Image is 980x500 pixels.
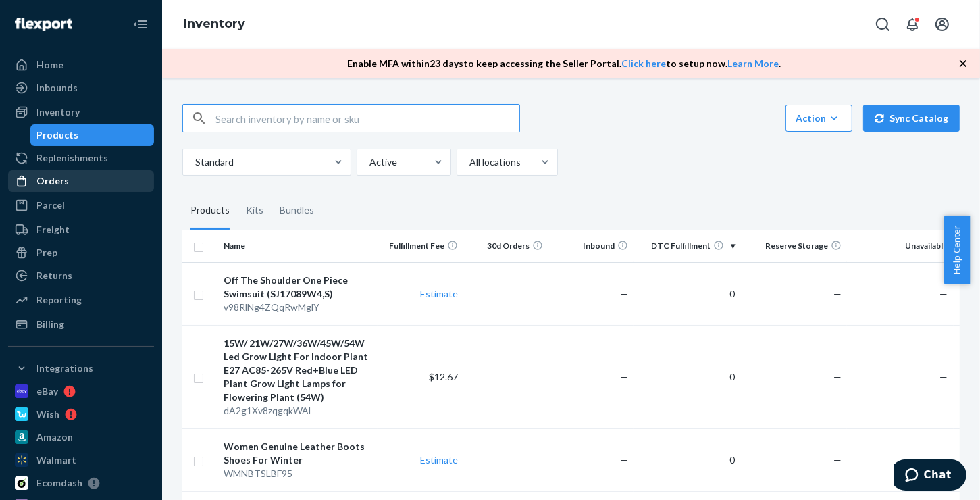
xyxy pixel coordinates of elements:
a: Billing [8,314,154,335]
input: Search inventory by name or sku [215,105,519,132]
div: Kits [246,192,263,230]
td: ― [463,325,548,428]
a: Reporting [8,289,154,311]
th: DTC Fulfillment [634,230,740,262]
a: Orders [8,170,154,192]
td: 0 [634,262,740,325]
ol: breadcrumbs [173,5,256,44]
div: Bundles [280,192,314,230]
a: Replenishments [8,147,154,169]
span: — [833,371,842,382]
th: Reserve Storage [740,230,847,262]
button: Open account menu [929,11,956,38]
div: Reporting [36,293,82,307]
a: Prep [8,242,154,264]
td: 0 [634,325,740,428]
a: Inventory [184,16,245,31]
span: — [620,288,628,299]
a: Parcel [8,195,154,216]
a: eBay [8,380,154,402]
button: Open Search Box [869,11,896,38]
div: Orders [36,174,69,188]
div: dA2g1Xv8zqgqkWAL [224,404,373,418]
a: Freight [8,219,154,241]
div: Returns [36,269,72,282]
div: Parcel [36,199,65,212]
div: Products [190,192,230,230]
a: Estimate [420,288,458,299]
div: Inventory [36,105,80,119]
img: Flexport logo [15,18,72,31]
a: Walmart [8,449,154,471]
button: Action [785,105,852,132]
button: Integrations [8,357,154,379]
iframe: Opens a widget where you can chat to one of our agents [894,459,966,493]
a: Wish [8,403,154,425]
div: Freight [36,223,70,236]
a: Inventory [8,101,154,123]
div: eBay [36,384,58,398]
th: Inbound [548,230,634,262]
div: Home [36,58,63,72]
div: Prep [36,246,57,259]
div: Billing [36,318,64,331]
a: Estimate [420,454,458,466]
td: ― [463,428,548,491]
button: Help Center [944,216,970,284]
button: Sync Catalog [863,105,960,132]
span: — [620,371,628,382]
th: 30d Orders [463,230,548,262]
a: Returns [8,265,154,286]
th: Name [218,230,378,262]
th: Unavailable [847,230,954,262]
a: Ecomdash [8,472,154,494]
td: 0 [634,428,740,491]
button: Close Navigation [127,11,154,38]
div: Ecomdash [36,476,82,490]
span: — [940,288,948,299]
div: 15W/ 21W/27W/36W/45W/54W Led Grow Light For Indoor Plant E27 AC85-265V Red+Blue LED Plant Grow Li... [224,336,373,404]
th: Fulfillment Fee [378,230,463,262]
div: Action [796,111,842,125]
a: Inbounds [8,77,154,99]
span: — [833,288,842,299]
div: Walmart [36,453,76,467]
span: — [940,454,948,466]
div: Integrations [36,361,93,375]
a: Amazon [8,426,154,448]
span: — [940,371,948,382]
div: Off The Shoulder One Piece Swimsuit (SJ17089W4,S) [224,274,373,301]
a: Home [8,54,154,76]
div: Replenishments [36,151,108,165]
input: All locations [468,155,469,169]
div: Inbounds [36,81,78,95]
a: Products [30,124,155,146]
span: — [833,454,842,466]
div: Products [37,128,79,142]
div: Wish [36,407,59,421]
div: Amazon [36,430,73,444]
div: Women Genuine Leather Boots Shoes For Winter [224,440,373,467]
a: Click here [622,57,667,69]
input: Standard [194,155,195,169]
td: ― [463,262,548,325]
button: Open notifications [899,11,926,38]
a: Learn More [728,57,779,69]
p: Enable MFA within 23 days to keep accessing the Seller Portal. to setup now. . [348,57,781,70]
input: Active [368,155,369,169]
div: WMNBTSLBF95 [224,467,373,480]
div: v98RlNg4ZQqRwMglY [224,301,373,314]
span: — [620,454,628,466]
span: $12.67 [429,371,458,382]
